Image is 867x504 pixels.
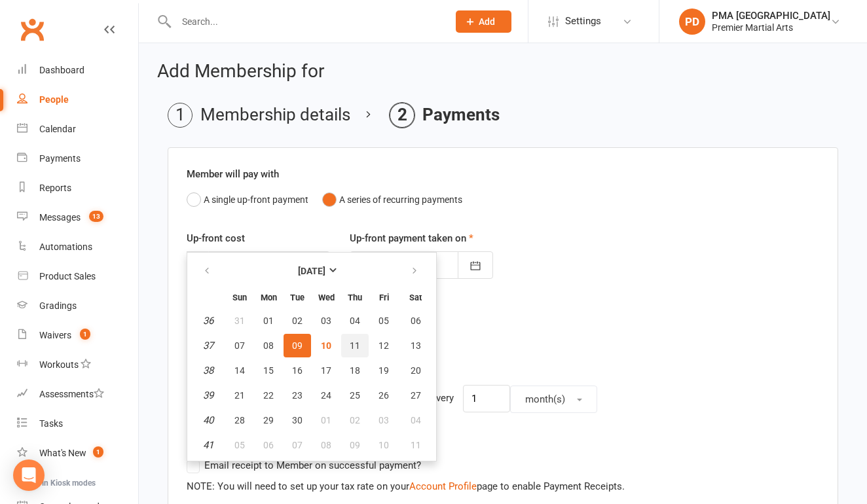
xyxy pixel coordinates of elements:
[263,365,274,376] span: 15
[261,293,277,302] small: Monday
[350,230,473,246] label: Up-front payment taken on
[284,359,311,382] button: 16
[292,440,303,450] span: 07
[409,480,477,492] a: Account Profile
[17,321,138,350] a: Waivers 1
[370,408,397,432] button: 03
[411,365,421,376] span: 20
[255,408,282,432] button: 29
[456,10,511,33] button: Add
[679,9,705,35] div: PD
[17,380,138,409] a: Assessments
[350,365,360,376] span: 18
[411,440,421,450] span: 11
[13,459,45,491] div: Open Intercom Messenger
[370,433,397,457] button: 10
[39,124,76,134] div: Calendar
[350,340,360,351] span: 11
[378,390,389,401] span: 26
[234,415,245,425] span: 28
[17,409,138,439] a: Tasks
[312,359,340,382] button: 17
[39,153,81,164] div: Payments
[510,386,597,413] button: month(s)
[232,293,247,302] small: Sunday
[321,315,331,326] span: 03
[712,10,830,22] div: PMA [GEOGRAPHIC_DATA]
[234,315,245,326] span: 31
[234,390,245,401] span: 21
[157,62,849,82] h2: Add Membership for
[370,309,397,333] button: 05
[399,334,432,357] button: 13
[292,365,303,376] span: 16
[255,334,282,357] button: 08
[39,65,84,75] div: Dashboard
[370,384,397,407] button: 26
[341,309,369,333] button: 04
[187,166,279,182] label: Member will pay with
[390,103,500,128] li: Payments
[39,242,92,252] div: Automations
[399,359,432,382] button: 20
[292,415,303,425] span: 30
[712,22,830,33] div: Premier Martial Arts
[565,7,601,36] span: Settings
[255,359,282,382] button: 15
[39,183,71,193] div: Reports
[39,448,86,458] div: What's New
[255,384,282,407] button: 22
[350,390,360,401] span: 25
[312,309,340,333] button: 03
[187,230,245,246] label: Up-front cost
[255,309,282,333] button: 01
[203,340,213,351] em: 37
[292,390,303,401] span: 23
[399,433,432,457] button: 11
[284,433,311,457] button: 07
[341,433,369,457] button: 09
[322,187,462,212] button: A series of recurring payments
[399,408,432,432] button: 04
[341,384,369,407] button: 25
[411,390,421,401] span: 27
[80,329,90,340] span: 1
[226,359,253,382] button: 14
[341,334,369,357] button: 11
[284,408,311,432] button: 30
[203,389,213,401] em: 39
[263,315,274,326] span: 01
[378,365,389,376] span: 19
[409,293,422,302] small: Saturday
[350,415,360,425] span: 02
[525,393,565,405] span: month(s)
[39,359,79,370] div: Workouts
[411,340,421,351] span: 13
[89,211,103,222] span: 13
[298,266,325,276] strong: [DATE]
[378,340,389,351] span: 12
[348,293,362,302] small: Thursday
[226,384,253,407] button: 21
[39,389,104,399] div: Assessments
[284,309,311,333] button: 02
[370,334,397,357] button: 12
[17,350,138,380] a: Workouts
[187,478,819,494] div: NOTE: You will need to set up your tax rate on your page to enable Payment Receipts.
[234,365,245,376] span: 14
[172,12,439,31] input: Search...
[203,365,213,376] em: 38
[399,384,432,407] button: 27
[39,212,81,223] div: Messages
[17,115,138,144] a: Calendar
[17,262,138,291] a: Product Sales
[39,300,77,311] div: Gradings
[312,433,340,457] button: 08
[263,390,274,401] span: 22
[479,16,495,27] span: Add
[378,440,389,450] span: 10
[234,340,245,351] span: 07
[284,334,311,357] button: 09
[203,414,213,426] em: 40
[17,439,138,468] a: What's New1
